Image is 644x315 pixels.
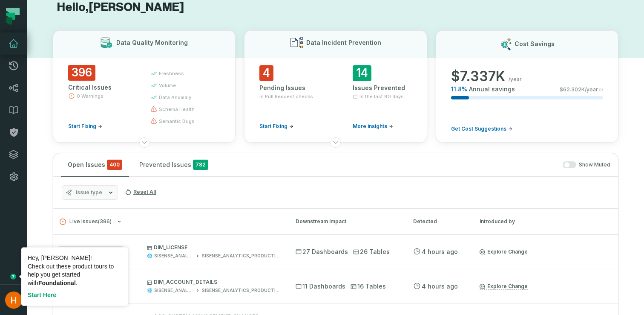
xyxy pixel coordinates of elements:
[38,279,76,286] b: Foundational
[359,93,404,100] span: In the last 90 days
[451,68,505,85] span: $ 7.337K
[451,85,467,93] span: 11.8 %
[306,38,381,47] h3: Data Incident Prevention
[509,76,522,83] span: /year
[259,123,287,130] span: Start Fixing
[116,38,188,47] h3: Data Quality Monitoring
[193,160,208,170] span: 782
[60,219,112,225] span: Live Issues ( 396 )
[76,189,102,196] span: Issue type
[296,282,345,291] span: 11 Dashboards
[480,248,528,255] a: Explore Change
[351,282,386,291] span: 16 Tables
[422,248,458,255] relative-time: Sep 29, 2025, 4:02 PM GMT+3
[5,292,22,309] img: avatar of Hanna Serhiyenkov
[259,93,313,100] span: in Pull Request checks
[515,40,555,48] h3: Cost Savings
[77,93,103,99] span: 0 Warnings
[244,30,427,143] button: Data Incident Prevention4Pending Issuesin Pull Request checksStart Fixing14Issues PreventedIn the...
[480,283,528,290] a: Explore Change
[159,82,176,89] span: volume
[202,253,280,259] div: SISENSE_ANALYTICS_PRODUCTION
[353,123,393,130] a: More insights
[436,30,618,143] button: Cost Savings$7.337K/year11.8%Annual savings$62.302K/yearGet Cost Suggestions
[58,246,124,257] span: Issue Type
[121,185,159,199] button: Reset All
[60,219,280,225] button: Live Issues(396)
[259,123,293,130] a: Start Fixing
[560,86,598,93] span: $ 62.302K /year
[413,218,464,225] div: Detected
[132,153,215,176] button: Prevented Issues
[9,273,17,280] div: Tooltip anchor
[68,65,95,81] span: 396
[353,248,390,256] span: 26 Tables
[68,123,96,130] span: Start Fixing
[259,84,319,92] div: Pending Issues
[159,70,184,77] span: freshness
[107,160,122,170] span: critical issues and errors combined
[61,153,129,176] button: Open Issues
[296,218,398,225] div: Downstream Impact
[154,287,193,294] div: SISENSE_ANALYTICS_PRODUCTION
[154,253,193,259] div: SISENSE_ANALYTICS_PRODUCTION
[159,94,191,101] span: data anomaly
[422,283,458,290] relative-time: Sep 29, 2025, 4:02 PM GMT+3
[68,83,135,92] div: Critical Issues
[202,287,280,294] div: SISENSE_ANALYTICS_PRODUCTION
[147,244,280,251] p: DIM_LICENSE
[28,254,121,287] div: Hey, [PERSON_NAME]! ​Check out these product tours to help you get started with .
[62,185,118,200] button: Issue type
[353,123,387,130] span: More insights
[353,65,371,81] span: 14
[147,279,280,286] p: DIM_ACCOUNT_DETAILS
[469,85,515,93] span: Annual savings
[451,125,512,132] a: Get Cost Suggestions
[159,106,195,113] span: schema health
[259,65,273,81] span: 4
[159,118,195,125] span: semantic bugs
[353,84,412,92] div: Issues Prevented
[296,248,348,256] span: 27 Dashboards
[451,125,506,132] span: Get Cost Suggestions
[53,30,236,143] button: Data Quality Monitoring396Critical Issues0 WarningsStart Fixingfreshnessvolumedata anomalyschema ...
[28,292,56,298] a: Start Here
[68,123,102,130] a: Start Fixing
[480,218,556,225] div: Introduced by
[218,161,610,169] div: Show Muted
